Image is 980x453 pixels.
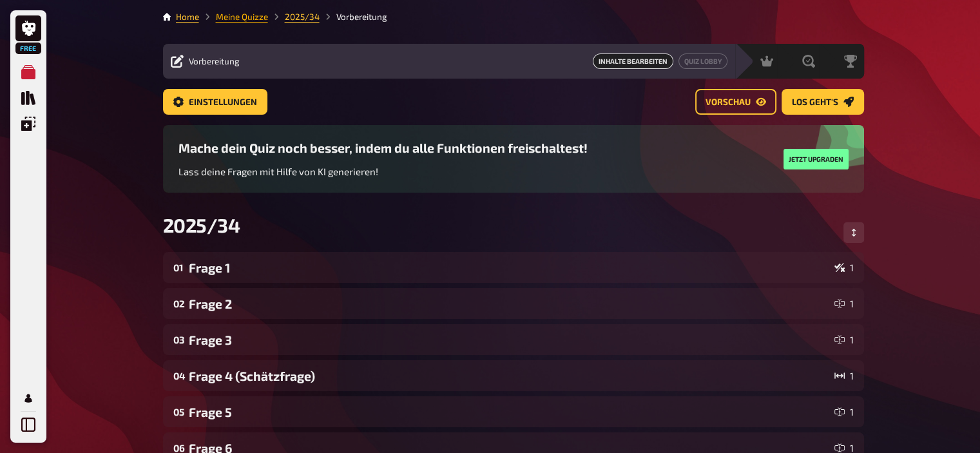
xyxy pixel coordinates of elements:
a: Inhalte Bearbeiten [593,53,673,69]
li: Meine Quizze [199,10,268,23]
a: Quiz Sammlung [15,85,41,111]
a: Meine Quizze [216,12,268,22]
div: 02 [173,298,184,309]
li: Home [176,10,199,23]
span: Vorschau [706,98,751,107]
div: 1 [834,298,854,309]
a: Home [176,12,199,22]
div: 04 [173,370,184,381]
button: Einstellungen [163,89,267,115]
div: 05 [173,406,184,418]
span: Vorbereitung [189,56,240,66]
div: Frage 1 [189,260,829,275]
button: Vorschau [695,89,776,115]
span: 2025/34 [163,213,240,236]
div: 1 [834,334,854,345]
div: Frage 5 [189,405,829,419]
div: 03 [173,334,184,345]
button: Reihenfolge anpassen [843,222,864,243]
div: 01 [173,262,184,273]
span: Los geht's [792,98,838,107]
li: Vorbereitung [320,10,387,23]
span: Lass deine Fragen mit Hilfe von KI generieren! [178,166,378,177]
div: 1 [834,262,854,273]
a: Mein Konto [15,385,41,411]
span: Free [17,44,40,52]
a: 2025/34 [285,12,320,22]
li: 2025/34 [268,10,320,23]
div: Frage 2 [189,296,829,311]
div: 1 [834,407,854,417]
button: Los geht's [782,89,864,115]
button: Jetzt upgraden [783,149,849,169]
div: Frage 4 (Schätzfrage) [189,369,829,383]
div: 1 [834,371,854,381]
div: 1 [834,443,854,453]
div: Frage 3 [189,333,829,347]
a: Einblendungen [15,111,41,137]
h3: Mache dein Quiz noch besser, indem du alle Funktionen freischaltest! [178,140,588,155]
a: Meine Quizze [15,59,41,85]
button: Quiz Lobby [678,53,727,69]
span: Einstellungen [189,98,257,107]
